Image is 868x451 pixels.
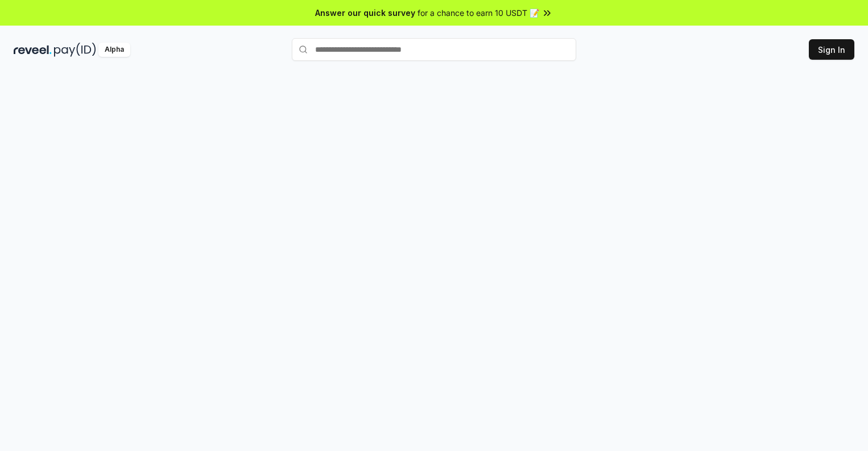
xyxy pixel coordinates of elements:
[14,43,52,57] img: reveel_dark
[54,43,96,57] img: pay_id
[809,39,854,60] button: Sign In
[98,43,130,57] div: Alpha
[418,7,539,19] span: for a chance to earn 10 USDT 📝
[315,7,415,19] span: Answer our quick survey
